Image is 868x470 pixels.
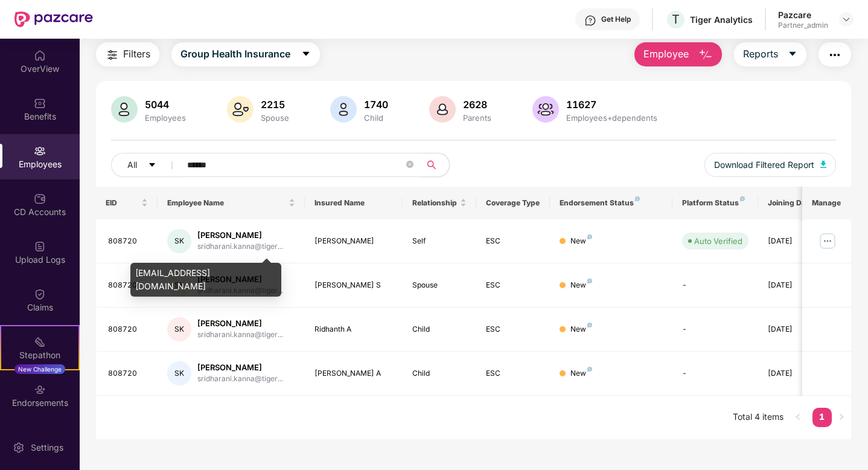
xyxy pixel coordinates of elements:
img: svg+xml;base64,PHN2ZyB4bWxucz0iaHR0cDovL3d3dy53My5vcmcvMjAwMC9zdmciIHhtbG5zOnhsaW5rPSJodHRwOi8vd3... [429,96,456,123]
span: T [672,12,680,27]
img: svg+xml;base64,PHN2ZyBpZD0iRHJvcGRvd24tMzJ4MzIiIHhtbG5zPSJodHRwOi8vd3d3LnczLm9yZy8yMDAwL3N2ZyIgd2... [841,14,851,24]
li: Next Page [832,408,851,427]
img: svg+xml;base64,PHN2ZyB4bWxucz0iaHR0cDovL3d3dy53My5vcmcvMjAwMC9zdmciIHhtbG5zOnhsaW5rPSJodHRwOi8vd3... [227,96,254,123]
div: [PERSON_NAME] [314,236,394,247]
th: Coverage Type [476,187,550,219]
span: caret-down [788,49,797,60]
button: left [788,408,808,427]
button: Employee [634,42,722,66]
span: Group Health Insurance [180,47,290,62]
div: sridharani.kanna@tiger... [197,329,283,341]
img: svg+xml;base64,PHN2ZyBpZD0iVXBsb2FkX0xvZ3MiIGRhdGEtbmFtZT0iVXBsb2FkIExvZ3MiIHhtbG5zPSJodHRwOi8vd3... [34,240,46,253]
div: 11627 [564,98,660,111]
img: svg+xml;base64,PHN2ZyBpZD0iQ0RfQWNjb3VudHMiIGRhdGEtbmFtZT0iQ0QgQWNjb3VudHMiIHhtbG5zPSJodHRwOi8vd3... [34,193,46,205]
button: Allcaret-down [111,153,185,177]
img: svg+xml;base64,PHN2ZyB4bWxucz0iaHR0cDovL3d3dy53My5vcmcvMjAwMC9zdmciIHdpZHRoPSI4IiBoZWlnaHQ9IjgiIH... [587,323,592,327]
button: search [420,153,450,177]
span: Download Filtered Report [714,158,814,172]
div: [PERSON_NAME] [197,362,283,373]
div: [DATE] [768,324,822,335]
th: Employee Name [158,187,305,219]
div: Employees+dependents [564,113,660,123]
span: right [838,413,845,420]
div: SK [167,361,191,385]
div: [DATE] [768,236,822,247]
img: svg+xml;base64,PHN2ZyBpZD0iRW1wbG95ZWVzIiB4bWxucz0iaHR0cDovL3d3dy53My5vcmcvMjAwMC9zdmciIHdpZHRoPS... [34,145,46,157]
th: Insured Name [305,187,403,219]
img: svg+xml;base64,PHN2ZyB4bWxucz0iaHR0cDovL3d3dy53My5vcmcvMjAwMC9zdmciIHdpZHRoPSI4IiBoZWlnaHQ9IjgiIH... [587,367,592,372]
img: svg+xml;base64,PHN2ZyB4bWxucz0iaHR0cDovL3d3dy53My5vcmcvMjAwMC9zdmciIHdpZHRoPSIyNCIgaGVpZ2h0PSIyNC... [105,48,120,62]
div: Stepathon [1,349,78,361]
img: svg+xml;base64,PHN2ZyB4bWxucz0iaHR0cDovL3d3dy53My5vcmcvMjAwMC9zdmciIHdpZHRoPSI4IiBoZWlnaHQ9IjgiIH... [740,196,745,201]
div: Employees [142,113,188,123]
img: svg+xml;base64,PHN2ZyB4bWxucz0iaHR0cDovL3d3dy53My5vcmcvMjAwMC9zdmciIHdpZHRoPSI4IiBoZWlnaHQ9IjgiIH... [587,234,592,239]
div: ESC [486,324,540,335]
img: svg+xml;base64,PHN2ZyBpZD0iRW5kb3JzZW1lbnRzIiB4bWxucz0iaHR0cDovL3d3dy53My5vcmcvMjAwMC9zdmciIHdpZH... [34,384,46,396]
span: caret-down [148,161,156,170]
div: Tiger Analytics [690,14,753,25]
div: 2628 [461,98,494,111]
span: Relationship [412,198,458,208]
img: svg+xml;base64,PHN2ZyBpZD0iSG9tZSIgeG1sbnM9Imh0dHA6Ly93d3cudzMub3JnLzIwMDAvc3ZnIiB3aWR0aD0iMjAiIG... [34,50,46,62]
div: New [570,280,592,291]
img: svg+xml;base64,PHN2ZyB4bWxucz0iaHR0cDovL3d3dy53My5vcmcvMjAwMC9zdmciIHdpZHRoPSIyMSIgaGVpZ2h0PSIyMC... [34,336,46,348]
li: 1 [812,408,832,427]
button: Reportscaret-down [734,42,806,66]
img: svg+xml;base64,PHN2ZyB4bWxucz0iaHR0cDovL3d3dy53My5vcmcvMjAwMC9zdmciIHhtbG5zOnhsaW5rPSJodHRwOi8vd3... [698,48,713,62]
div: [DATE] [768,368,822,379]
span: close-circle [406,161,413,168]
div: [PERSON_NAME] [197,318,283,329]
div: 808720 [108,280,148,291]
div: Ridhanth A [314,324,394,335]
button: right [832,408,851,427]
span: search [420,160,443,170]
div: 808720 [108,324,148,335]
img: svg+xml;base64,PHN2ZyBpZD0iQ2xhaW0iIHhtbG5zPSJodHRwOi8vd3d3LnczLm9yZy8yMDAwL3N2ZyIgd2lkdGg9IjIwIi... [34,288,46,300]
img: svg+xml;base64,PHN2ZyB4bWxucz0iaHR0cDovL3d3dy53My5vcmcvMjAwMC9zdmciIHhtbG5zOnhsaW5rPSJodHRwOi8vd3... [532,96,559,123]
div: ESC [486,236,540,247]
div: [PERSON_NAME] A [314,368,394,379]
img: svg+xml;base64,PHN2ZyB4bWxucz0iaHR0cDovL3d3dy53My5vcmcvMjAwMC9zdmciIHdpZHRoPSI4IiBoZWlnaHQ9IjgiIH... [635,196,640,201]
td: - [672,263,758,307]
div: Pazcare [778,9,828,21]
span: Reports [743,47,778,62]
div: New [570,368,592,379]
img: New Pazcare Logo [14,11,93,27]
div: Child [412,324,467,335]
div: Spouse [258,113,292,123]
th: Relationship [403,187,476,219]
div: [EMAIL_ADDRESS][DOMAIN_NAME] [130,263,281,297]
div: Auto Verified [694,235,742,247]
div: SK [167,229,191,253]
div: New [570,236,592,247]
td: - [672,307,758,352]
span: Employee [643,47,689,62]
span: All [127,158,137,172]
span: left [794,413,802,420]
span: close-circle [406,159,413,171]
div: Partner_admin [778,21,828,30]
div: [PERSON_NAME] [197,230,283,241]
div: Child [362,113,391,123]
div: Spouse [412,280,467,291]
li: Previous Page [788,408,808,427]
div: ESC [486,280,540,291]
div: New Challenge [14,364,65,374]
img: svg+xml;base64,PHN2ZyB4bWxucz0iaHR0cDovL3d3dy53My5vcmcvMjAwMC9zdmciIHdpZHRoPSI4IiBoZWlnaHQ9IjgiIH... [587,278,592,283]
button: Download Filtered Report [704,153,836,177]
div: SK [167,317,191,341]
img: svg+xml;base64,PHN2ZyBpZD0iSGVscC0zMngzMiIgeG1sbnM9Imh0dHA6Ly93d3cudzMub3JnLzIwMDAvc3ZnIiB3aWR0aD... [584,14,596,27]
div: New [570,324,592,335]
div: sridharani.kanna@tiger... [197,241,283,253]
li: Total 4 items [733,408,783,427]
div: Parents [461,113,494,123]
span: EID [106,198,139,208]
img: svg+xml;base64,PHN2ZyB4bWxucz0iaHR0cDovL3d3dy53My5vcmcvMjAwMC9zdmciIHdpZHRoPSIyNCIgaGVpZ2h0PSIyNC... [828,48,842,62]
th: EID [96,187,158,219]
span: caret-down [301,49,311,60]
td: - [672,352,758,396]
div: 808720 [108,236,148,247]
div: Settings [27,442,67,454]
div: Endorsement Status [560,198,663,208]
div: 808720 [108,368,148,379]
